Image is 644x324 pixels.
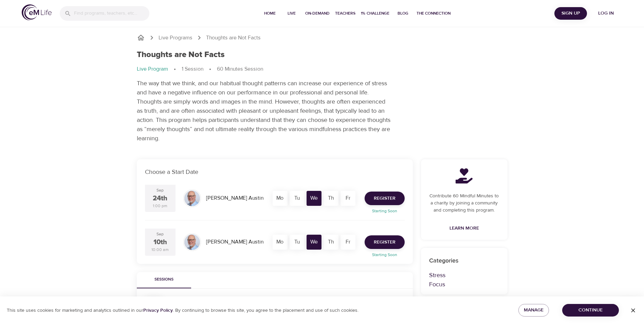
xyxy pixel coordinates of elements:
p: Thoughts are Not Facts [206,34,261,42]
span: Register [374,194,395,203]
span: On-Demand [305,10,330,17]
p: Stress [429,271,499,280]
button: Register [365,192,405,205]
div: Mo [273,191,288,206]
img: logo [22,4,52,20]
button: Sign Up [554,7,587,20]
span: Continue [568,306,613,314]
p: Focus [429,280,499,289]
button: Manage [518,304,549,317]
p: The way that we think, and our habitual thought patterns can increase our experience of stress an... [137,79,391,143]
div: 1:00 pm [153,203,167,209]
h1: Thoughts are Not Facts [137,50,225,60]
span: Manage [524,306,544,314]
div: [PERSON_NAME] Austin [203,235,266,249]
p: 60 Minutes Session [217,65,263,73]
button: Continue [562,304,619,317]
p: Starting Soon [361,252,409,258]
div: 10:00 am [151,247,169,253]
div: Th [324,235,338,250]
span: Log in [592,9,620,18]
span: The Connection [417,10,450,17]
div: Th [324,191,338,206]
div: Fr [341,235,355,250]
a: Learn More [447,222,482,235]
span: Live [283,10,300,17]
a: Privacy Policy [143,307,173,313]
div: Sep [157,231,164,237]
div: [PERSON_NAME] Austin [203,192,266,205]
span: Learn More [449,224,479,233]
span: Sign Up [557,9,584,18]
p: 1 Session [182,65,203,73]
div: 24th [153,194,167,203]
button: Register [365,235,405,249]
a: Live Programs [159,34,192,42]
span: Sessions [141,276,187,283]
div: Fr [341,191,355,206]
div: Mo [273,235,288,250]
span: Home [262,10,278,17]
div: We [307,191,321,206]
p: Live Program [137,65,168,73]
div: 10th [153,237,167,247]
div: Tu [290,191,305,206]
span: Teachers [335,10,355,17]
p: Categories [429,256,499,265]
span: 1% Challenge [361,10,389,17]
button: Log in [590,7,622,20]
p: Contribute 60 Mindful Minutes to a charity by joining a community and completing this program. [429,193,499,214]
span: Register [374,238,395,247]
input: Find programs, teachers, etc... [74,6,149,21]
span: Blog [395,10,411,17]
p: Choose a Start Date [145,167,405,177]
p: Starting Soon [361,208,409,214]
div: Sep [157,187,164,193]
nav: breadcrumb [137,34,508,42]
div: We [307,235,321,250]
nav: breadcrumb [137,65,508,73]
div: Tu [290,235,305,250]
